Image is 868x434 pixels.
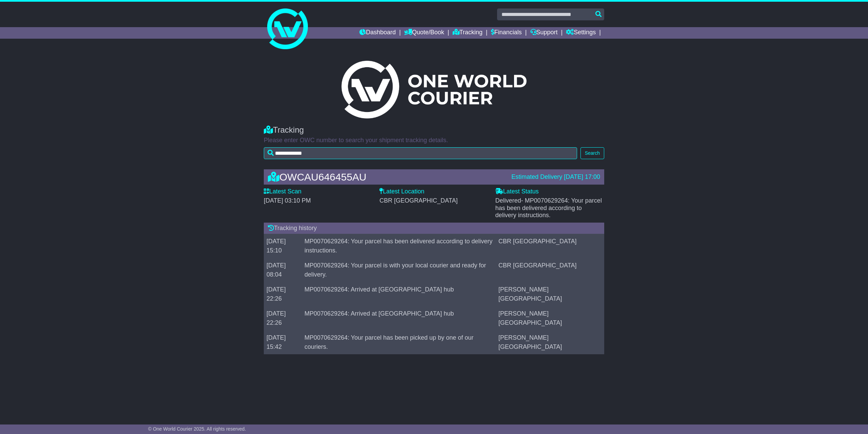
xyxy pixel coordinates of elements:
[379,188,424,195] label: Latest Location
[453,27,482,39] a: Tracking
[566,27,596,39] a: Settings
[264,197,311,204] span: [DATE] 03:10 PM
[264,234,302,258] td: [DATE] 15:10
[359,27,396,39] a: Dashboard
[495,197,602,219] span: - MP0070629264: Your parcel has been delivered according to delivery instructions.
[302,306,496,331] td: MP0070629264: Arrived at [GEOGRAPHIC_DATA] hub
[580,147,604,159] button: Search
[264,125,604,135] div: Tracking
[491,27,522,39] a: Financials
[379,197,457,204] span: CBR [GEOGRAPHIC_DATA]
[264,258,302,282] td: [DATE] 08:04
[302,234,496,258] td: MP0070629264: Your parcel has been delivered according to delivery instructions.
[302,331,496,355] td: MP0070629264: Your parcel has been picked up by one of our couriers.
[264,331,302,355] td: [DATE] 15:42
[530,27,558,39] a: Support
[264,171,508,183] div: OWCAU646455AU
[264,223,604,234] div: Tracking history
[341,61,527,118] img: Light
[511,173,600,181] div: Estimated Delivery [DATE] 17:00
[264,137,604,144] p: Please enter OWC number to search your shipment tracking details.
[302,282,496,306] td: MP0070629264: Arrived at [GEOGRAPHIC_DATA] hub
[495,188,539,195] label: Latest Status
[495,197,602,219] span: Delivered
[496,331,604,355] td: [PERSON_NAME][GEOGRAPHIC_DATA]
[496,306,604,331] td: [PERSON_NAME][GEOGRAPHIC_DATA]
[148,426,246,432] span: © One World Courier 2025. All rights reserved.
[496,258,604,282] td: CBR [GEOGRAPHIC_DATA]
[404,27,444,39] a: Quote/Book
[496,282,604,306] td: [PERSON_NAME][GEOGRAPHIC_DATA]
[264,188,301,195] label: Latest Scan
[496,234,604,258] td: CBR [GEOGRAPHIC_DATA]
[302,258,496,282] td: MP0070629264: Your parcel is with your local courier and ready for delivery.
[264,282,302,306] td: [DATE] 22:26
[264,306,302,331] td: [DATE] 22:26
